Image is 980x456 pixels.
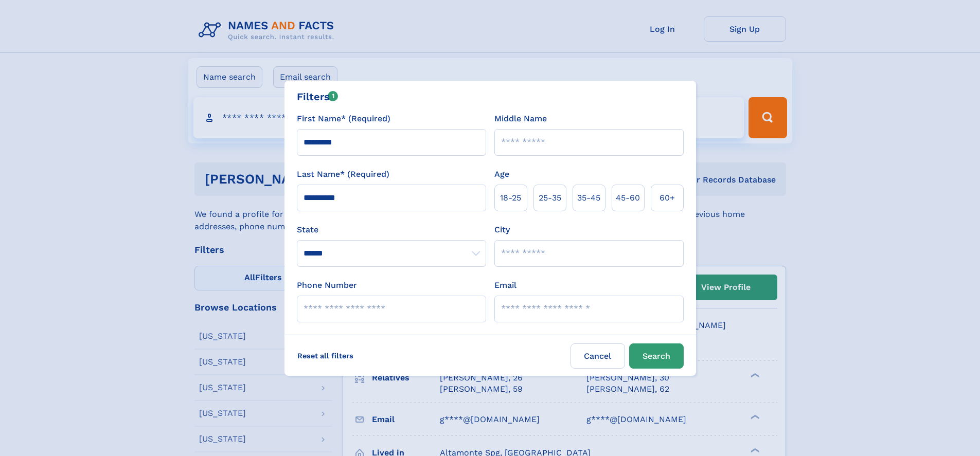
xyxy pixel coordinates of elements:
[500,192,521,204] span: 18‑25
[616,192,640,204] span: 45‑60
[660,192,675,204] span: 60+
[291,343,360,368] label: Reset all filters
[297,168,389,180] label: Last Name* (Required)
[297,224,486,236] label: State
[494,168,509,180] label: Age
[571,343,625,369] label: Cancel
[297,279,357,291] label: Phone Number
[629,343,684,369] button: Search
[577,192,600,204] span: 35‑45
[494,113,547,125] label: Middle Name
[297,89,338,104] div: Filters
[539,192,561,204] span: 25‑35
[494,279,516,291] label: Email
[297,113,390,125] label: First Name* (Required)
[494,224,510,236] label: City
